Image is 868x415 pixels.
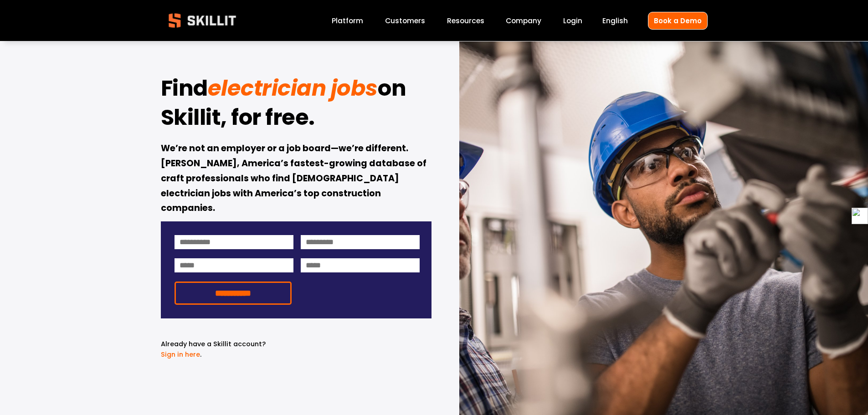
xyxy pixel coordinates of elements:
[602,15,628,27] div: language picker
[602,15,628,26] span: English
[648,12,708,30] a: Book a Demo
[161,339,271,360] p: .
[161,339,266,348] span: Already have a Skillit account?
[563,15,582,27] a: Login
[161,7,244,34] img: Skillit
[161,142,428,216] strong: We’re not an employer or a job board—we’re different. [PERSON_NAME], America’s fastest-growing da...
[506,15,541,27] a: Company
[852,208,868,224] img: toggle-logo.svg
[447,15,484,27] a: folder dropdown
[161,72,411,138] strong: on Skillit, for free.
[161,72,208,109] strong: Find
[161,350,200,359] a: Sign in here
[208,73,378,103] em: electrician jobs
[385,15,425,27] a: Customers
[332,15,363,27] a: Platform
[447,15,484,26] span: Resources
